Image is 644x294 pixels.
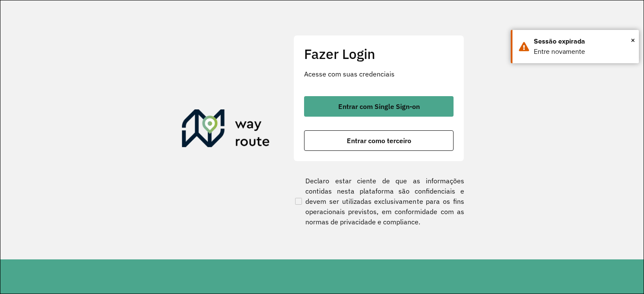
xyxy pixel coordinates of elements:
[631,34,635,47] span: ×
[347,137,411,144] span: Entrar como terceiro
[631,34,635,47] button: Close
[304,46,454,62] h2: Fazer Login
[338,103,420,110] span: Entrar com Single Sign-on
[304,69,454,79] p: Acesse com suas credenciais
[534,47,632,57] div: Entre novamente
[182,109,270,150] img: Roteirizador AmbevTech
[304,96,454,117] button: button
[293,176,464,227] label: Declaro estar ciente de que as informações contidas nesta plataforma são confidenciais e devem se...
[534,36,632,47] div: Sessão expirada
[304,130,454,151] button: button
